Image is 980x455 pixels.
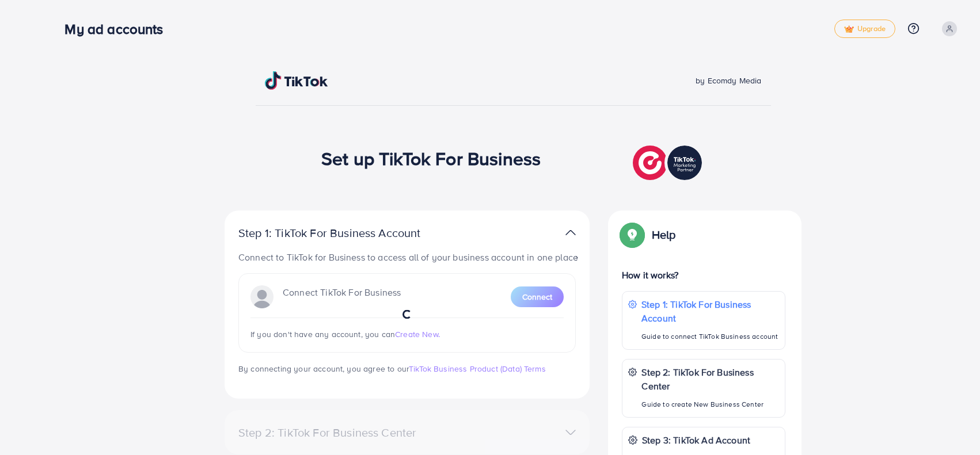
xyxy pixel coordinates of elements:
[696,75,761,86] span: by Ecomdy Media
[238,226,457,240] p: Step 1: TikTok For Business Account
[265,71,328,90] img: TikTok
[844,25,854,33] img: tick
[321,147,541,169] h1: Set up TikTok For Business
[622,268,785,282] p: How it works?
[565,224,576,241] img: TikTok partner
[844,25,886,33] span: Upgrade
[641,365,779,393] p: Step 2: TikTok For Business Center
[642,433,750,447] p: Step 3: TikTok Ad Account
[834,20,895,38] a: tickUpgrade
[641,330,779,343] p: Guide to connect TikTok Business account
[622,224,643,245] img: Popup guide
[652,228,676,242] p: Help
[64,21,172,37] h3: My ad accounts
[633,143,705,183] img: TikTok partner
[641,297,779,325] p: Step 1: TikTok For Business Account
[641,397,779,411] p: Guide to create New Business Center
